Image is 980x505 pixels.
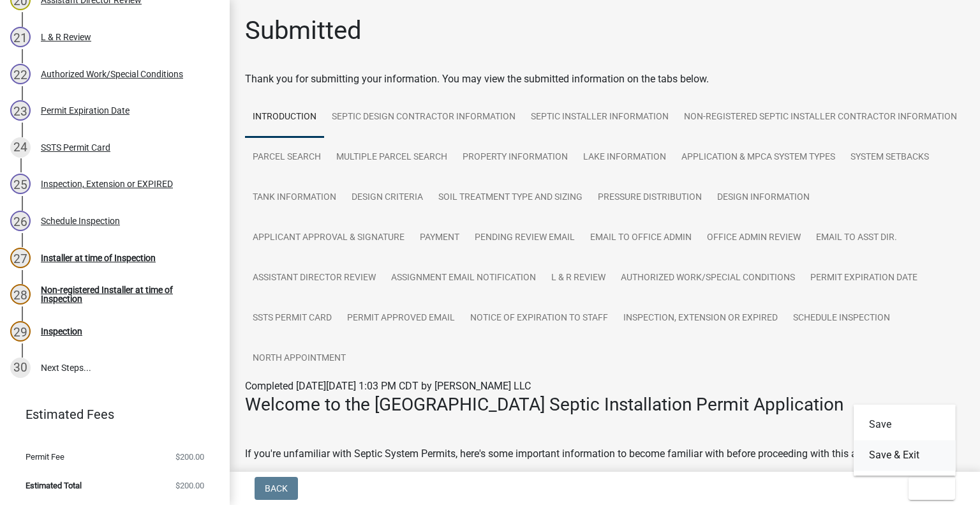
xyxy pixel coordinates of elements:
div: Installer at time of Inspection [41,253,156,262]
div: 25 [10,174,31,194]
a: Septic Installer Information [523,97,676,138]
div: L & R Review [41,33,91,41]
button: Exit [909,477,955,500]
span: Permit Fee [26,453,64,461]
div: Schedule Inspection [41,216,120,225]
a: Lake Information [575,137,674,178]
a: Estimated Fees [10,402,209,427]
a: Application & MPCA System Types [674,137,843,178]
a: System Setbacks [843,137,937,178]
a: Permit Approved Email [339,298,463,339]
a: L & R Review [544,258,613,299]
a: Parcel search [245,137,329,178]
div: 28 [10,284,31,305]
div: Permit Expiration Date [41,106,130,115]
a: Office Admin Review [699,218,808,259]
div: Non-registered Installer at time of Inspection [41,285,209,303]
a: Property Information [455,137,575,178]
a: Permit Expiration Date [803,258,925,299]
p: If you're unfamiliar with Septic System Permits, here's some important information to become fami... [245,446,965,462]
a: Assistant Director Review [245,258,383,299]
a: Email to Asst Dir. [808,218,905,259]
a: Inspection, Extension or EXPIRED [616,298,785,339]
button: Back [255,477,298,500]
div: 22 [10,64,31,84]
a: Pressure Distribution [590,177,709,218]
a: Notice of Expiration to Staff [463,298,616,339]
a: Design Criteria [344,177,431,218]
div: Inspection [41,327,82,336]
div: 26 [10,211,31,231]
a: Soil Treatment Type and Sizing [431,177,590,218]
a: Payment [412,218,467,259]
a: Non-registered Septic Installer Contractor Information [676,97,965,138]
div: Exit [854,404,956,476]
div: SSTS Permit Card [41,143,110,152]
a: Pending review Email [467,218,583,259]
span: Exit [919,483,937,494]
div: Inspection, Extension or EXPIRED [41,179,173,188]
a: Introduction [245,97,324,138]
span: Completed [DATE][DATE] 1:03 PM CDT by [PERSON_NAME] LLC [245,380,531,392]
a: Assignment Email Notification [383,258,544,299]
a: Authorized Work/Special Conditions [613,258,803,299]
div: Thank you for submitting your information. You may view the submitted information on the tabs below. [245,72,965,87]
div: 23 [10,100,31,121]
a: Schedule Inspection [785,298,898,339]
span: Estimated Total [26,481,82,490]
button: Save & Exit [854,440,956,471]
span: $200.00 [175,481,204,490]
a: Tank Information [245,177,344,218]
a: North Appointment [245,338,353,379]
span: Back [265,483,288,494]
div: 21 [10,27,31,47]
div: 29 [10,321,31,342]
a: Design Information [709,177,817,218]
a: Applicant Approval & Signature [245,218,412,259]
h3: Welcome to the [GEOGRAPHIC_DATA] Septic Installation Permit Application [245,394,965,416]
div: 24 [10,137,31,158]
a: Septic Design Contractor Information [324,97,523,138]
button: Save [854,409,956,440]
a: SSTS Permit Card [245,298,339,339]
h1: Submitted [245,15,362,46]
div: 27 [10,248,31,268]
a: Multiple Parcel Search [329,137,455,178]
div: Authorized Work/Special Conditions [41,70,183,79]
a: Email to Office Admin [583,218,699,259]
span: $200.00 [175,453,204,461]
div: 30 [10,358,31,378]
